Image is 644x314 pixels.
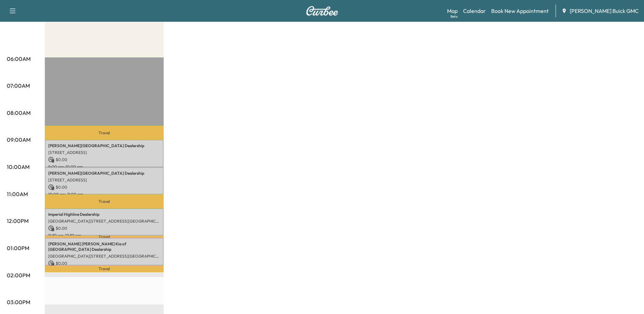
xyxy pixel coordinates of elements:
p: [STREET_ADDRESS] [48,150,160,155]
p: 10:00AM [7,163,30,171]
span: [PERSON_NAME] Buick GMC [570,7,639,15]
p: 9:00 am - 10:00 am [48,164,160,170]
p: [GEOGRAPHIC_DATA][STREET_ADDRESS][GEOGRAPHIC_DATA] [48,254,160,259]
p: $ 0.00 [48,260,160,266]
a: Calendar [463,7,486,15]
p: $ 0.00 [48,184,160,190]
p: [GEOGRAPHIC_DATA][STREET_ADDRESS][GEOGRAPHIC_DATA] [48,219,160,224]
p: [PERSON_NAME] [PERSON_NAME] Kia of [GEOGRAPHIC_DATA] Dealership [48,241,160,252]
p: Travel [45,194,164,208]
p: $ 0.00 [48,225,160,231]
p: 06:00AM [7,55,31,63]
p: 12:00PM [7,217,29,225]
p: 08:00AM [7,109,31,117]
p: [PERSON_NAME][GEOGRAPHIC_DATA] Dealership [48,143,160,149]
p: 02:00PM [7,271,30,279]
p: 10:00 am - 11:00 am [48,192,160,197]
img: Curbee Logo [306,6,338,16]
p: 07:00AM [7,82,30,90]
p: 11:00AM [7,190,28,198]
p: Imperial Highline Dealership [48,212,160,217]
p: [STREET_ADDRESS] [48,177,160,183]
a: MapBeta [447,7,458,15]
p: 03:00PM [7,298,30,306]
p: $ 0.00 [48,157,160,163]
div: Beta [450,14,458,19]
a: Book New Appointment [491,7,549,15]
p: Travel [45,235,164,238]
p: 09:00AM [7,136,31,144]
p: 11:30 am - 12:30 pm [48,233,160,238]
p: [PERSON_NAME][GEOGRAPHIC_DATA] Dealership [48,171,160,176]
p: Travel [45,265,164,272]
p: Travel [45,126,164,139]
p: 01:00PM [7,244,29,252]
